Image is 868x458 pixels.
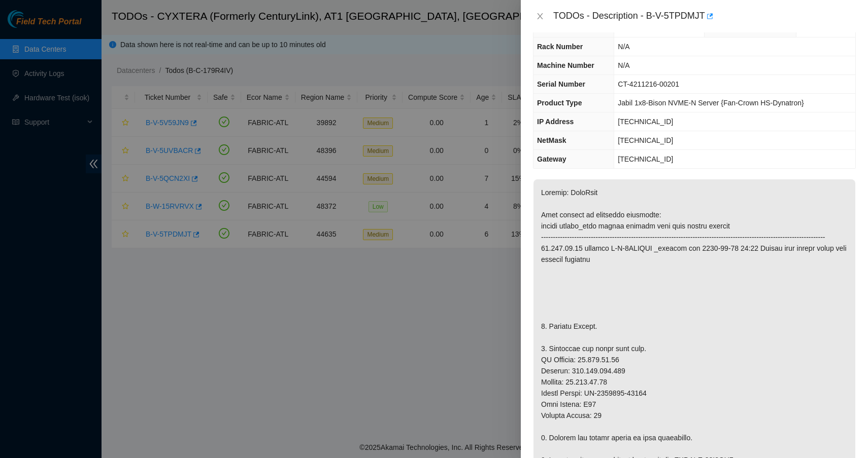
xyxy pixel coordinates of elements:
[618,43,629,51] span: N/A
[533,12,547,21] button: Close
[537,99,582,107] span: Product Type
[537,118,574,126] span: IP Address
[618,61,629,69] span: N/A
[618,118,673,126] span: [TECHNICAL_ID]
[618,155,673,163] span: [TECHNICAL_ID]
[536,12,544,20] span: close
[537,155,566,163] span: Gateway
[537,43,583,51] span: Rack Number
[537,61,594,69] span: Machine Number
[553,8,856,24] div: TODOs - Description - B-V-5TPDMJT
[537,80,585,88] span: Serial Number
[618,99,804,107] span: Jabil 1x8-Bison NVME-N Server {Fan-Crown HS-Dynatron}
[618,80,679,88] span: CT-4211216-00201
[618,136,673,144] span: [TECHNICAL_ID]
[537,136,566,144] span: NetMask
